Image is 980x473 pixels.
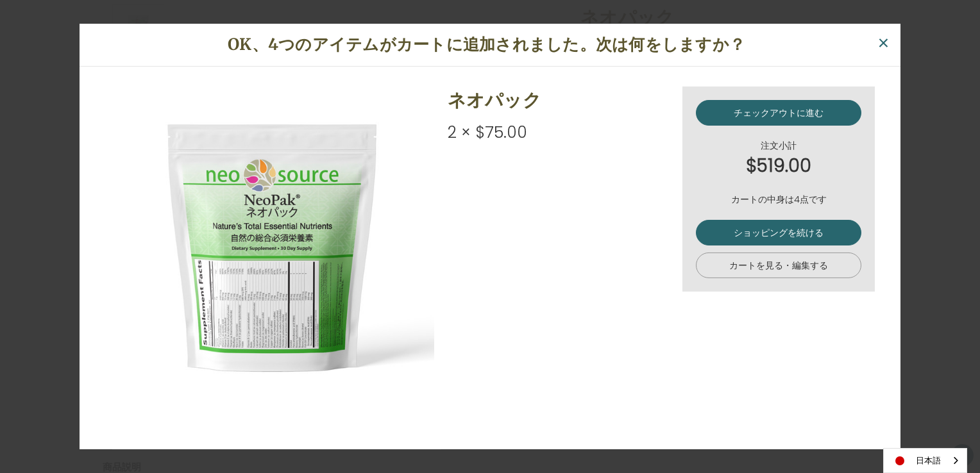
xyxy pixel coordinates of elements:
p: カートの中身は4点です [696,193,861,206]
img: ネオパック [119,87,434,402]
strong: $519.00 [696,153,861,179]
h1: OK、4つのアイテムがカートに追加されました。次は何をしますか？ [100,33,874,57]
h2: ネオパック [448,87,669,113]
div: 2 × $75.00 [448,120,669,145]
div: 注文小計 [696,139,861,179]
a: 日本語 [884,449,967,472]
div: Language [883,448,967,473]
span: × [877,29,890,58]
a: ショッピングを続ける [696,220,861,245]
aside: Language selected: 日本語 [883,448,967,473]
a: チェックアウトに進む [696,100,861,126]
a: カートを見る・編集する [696,253,861,278]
